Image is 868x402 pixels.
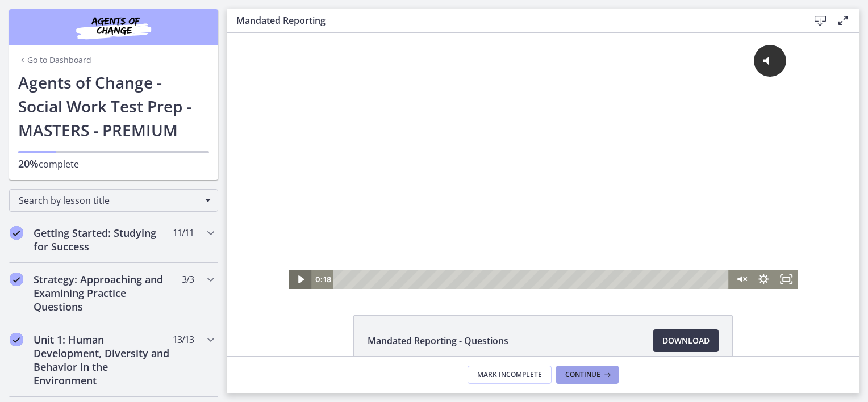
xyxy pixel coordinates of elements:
button: Show settings menu [525,237,548,256]
span: Continue [565,370,600,379]
a: Download [653,329,719,352]
i: Completed [10,273,23,286]
button: Fullscreen [548,237,570,256]
h3: Mandated Reporting [236,14,791,27]
button: Mark Incomplete [468,366,552,384]
div: Search by lesson title [9,189,218,212]
a: Go to Dashboard [18,55,91,66]
p: complete [18,157,209,171]
h2: Unit 1: Human Development, Diversity and Behavior in the Environment [34,333,172,387]
span: Mark Incomplete [477,370,542,379]
i: Completed [10,226,23,240]
span: Mandated Reporting - Questions [368,334,508,347]
img: Agents of Change Social Work Test Prep [45,14,182,41]
span: 3 / 3 [182,273,194,286]
h2: Getting Started: Studying for Success [34,226,172,253]
button: Continue [556,366,619,384]
span: 11 / 11 [173,226,194,240]
button: Unmute [502,237,525,256]
span: 20% [18,157,39,170]
iframe: Video Lesson [227,33,859,289]
h1: Agents of Change - Social Work Test Prep - MASTERS - PREMIUM [18,70,209,142]
span: Download [662,334,710,347]
span: Search by lesson title [19,194,199,207]
span: 13 / 13 [173,333,194,346]
h2: Strategy: Approaching and Examining Practice Questions [34,273,172,313]
i: Completed [10,333,23,346]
